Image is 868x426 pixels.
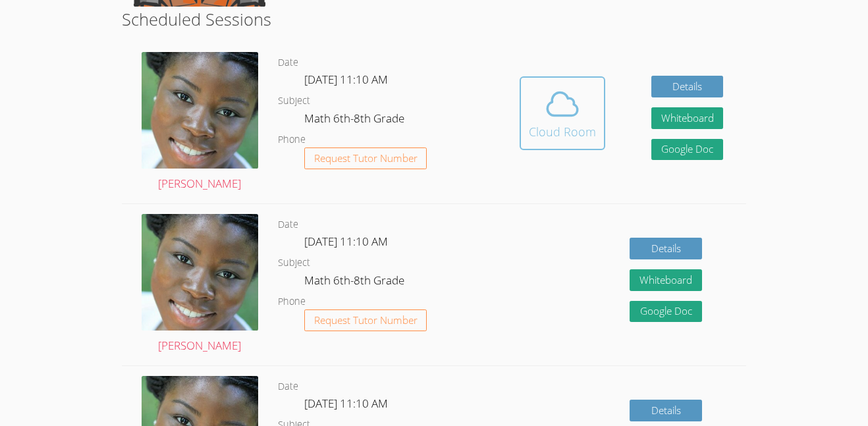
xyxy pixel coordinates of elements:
[314,315,418,325] span: Request Tutor Number
[630,238,702,259] a: Details
[278,132,306,148] dt: Phone
[314,153,418,163] span: Request Tutor Number
[278,217,298,233] dt: Date
[520,76,605,150] button: Cloud Room
[630,400,702,421] a: Details
[142,52,258,194] a: [PERSON_NAME]
[278,294,306,310] dt: Phone
[304,234,388,249] span: [DATE] 11:10 AM
[304,109,407,132] dd: Math 6th-8th Grade
[304,72,388,87] span: [DATE] 11:10 AM
[651,76,724,97] a: Details
[278,255,310,271] dt: Subject
[630,269,702,291] button: Whiteboard
[304,309,427,331] button: Request Tutor Number
[304,271,407,294] dd: Math 6th-8th Grade
[651,107,724,129] button: Whiteboard
[122,7,747,32] h2: Scheduled Sessions
[630,301,702,323] a: Google Doc
[142,214,258,331] img: 1000004422.jpg
[142,214,258,356] a: [PERSON_NAME]
[304,396,388,411] span: [DATE] 11:10 AM
[278,379,298,395] dt: Date
[278,55,298,71] dt: Date
[304,147,427,169] button: Request Tutor Number
[142,52,258,169] img: 1000004422.jpg
[651,139,724,161] a: Google Doc
[529,122,596,141] div: Cloud Room
[278,93,310,109] dt: Subject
